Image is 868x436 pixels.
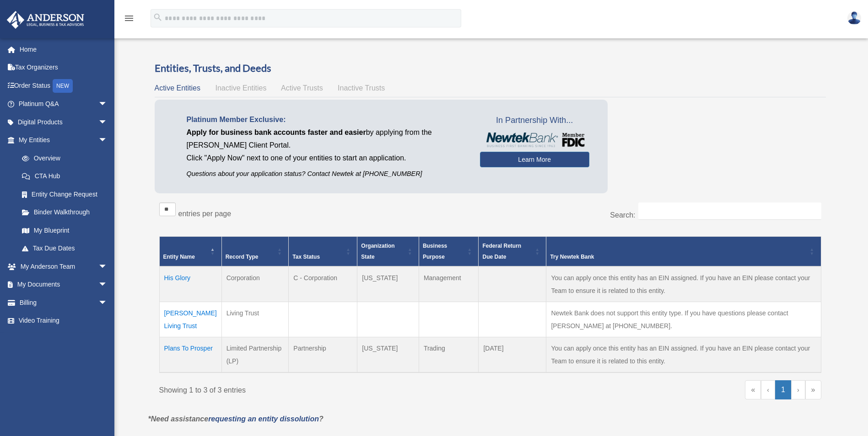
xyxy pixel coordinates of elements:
[53,79,73,93] div: NEW
[550,251,807,262] div: Try Newtek Bank
[546,337,821,372] td: You can apply once this entity has an EIN assigned. If you have an EIN please contact your Team t...
[221,337,289,372] td: Limited Partnership (LP)
[419,266,479,302] td: Management
[155,84,200,92] span: Active Entities
[6,293,121,312] a: Billingarrow_drop_down
[357,236,419,266] th: Organization State: Activate to sort
[13,239,117,258] a: Tax Due Dates
[805,380,821,399] a: Last
[98,293,117,312] span: arrow_drop_down
[289,236,357,266] th: Tax Status: Activate to sort
[423,243,447,260] span: Business Purpose
[6,131,117,149] a: My Entitiesarrow_drop_down
[338,84,385,92] span: Inactive Trusts
[13,167,117,186] a: CTA Hub
[159,236,221,266] th: Entity Name: Activate to invert sorting
[745,380,761,399] a: First
[124,13,135,24] i: menu
[847,11,861,25] img: User Pic
[153,12,163,22] i: search
[4,11,87,29] img: Anderson Advisors Platinum Portal
[13,149,112,167] a: Overview
[419,337,479,372] td: Trading
[13,203,117,222] a: Binder Walkthrough
[221,266,289,302] td: Corporation
[485,133,585,147] img: NewtekBankLogoSM.png
[159,302,221,337] td: [PERSON_NAME] Living Trust
[480,152,589,167] a: Learn More
[281,84,323,92] span: Active Trusts
[6,58,121,77] a: Tax Organizers
[546,266,821,302] td: You can apply once this entity has an EIN assigned. If you have an EIN please contact your Team t...
[98,276,117,294] span: arrow_drop_down
[163,254,195,260] span: Entity Name
[357,337,419,372] td: [US_STATE]
[479,337,546,372] td: [DATE]
[221,236,289,266] th: Record Type: Activate to sort
[208,415,319,423] a: requesting an entity dissolution
[155,61,826,75] h3: Entities, Trusts, and Deeds
[6,95,121,113] a: Platinum Q&Aarrow_drop_down
[159,337,221,372] td: Plans To Prosper
[159,380,484,397] div: Showing 1 to 3 of 3 entries
[791,380,805,399] a: Next
[124,16,135,24] a: menu
[187,168,466,180] p: Questions about your application status? Contact Newtek at [PHONE_NUMBER]
[6,76,121,95] a: Order StatusNEW
[187,128,366,136] span: Apply for business bank accounts faster and easier
[546,236,821,266] th: Try Newtek Bank : Activate to sort
[482,243,521,260] span: Federal Return Due Date
[98,95,117,114] span: arrow_drop_down
[610,211,635,219] label: Search:
[6,113,121,131] a: Digital Productsarrow_drop_down
[761,380,775,399] a: Previous
[6,276,121,294] a: My Documentsarrow_drop_down
[148,415,323,423] em: *Need assistance ?
[419,236,479,266] th: Business Purpose: Activate to sort
[480,113,589,128] span: In Partnership With...
[187,126,466,152] p: by applying from the [PERSON_NAME] Client Portal.
[479,236,546,266] th: Federal Return Due Date: Activate to sort
[226,254,259,260] span: Record Type
[292,254,320,260] span: Tax Status
[13,221,117,239] a: My Blueprint
[775,380,791,399] a: 1
[289,266,357,302] td: C - Corporation
[215,84,266,92] span: Inactive Entities
[6,40,121,58] a: Home
[187,152,466,165] p: Click "Apply Now" next to one of your entities to start an application.
[546,302,821,337] td: Newtek Bank does not support this entity type. If you have questions please contact [PERSON_NAME]...
[98,113,117,132] span: arrow_drop_down
[357,266,419,302] td: [US_STATE]
[221,302,289,337] td: Living Trust
[178,210,232,218] label: entries per page
[6,312,121,330] a: Video Training
[98,257,117,276] span: arrow_drop_down
[13,185,117,203] a: Entity Change Request
[98,131,117,150] span: arrow_drop_down
[6,257,121,276] a: My Anderson Teamarrow_drop_down
[289,337,357,372] td: Partnership
[361,243,394,260] span: Organization State
[187,113,466,126] p: Platinum Member Exclusive:
[159,266,221,302] td: His Glory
